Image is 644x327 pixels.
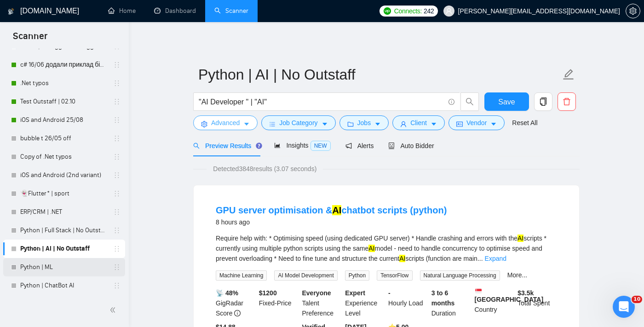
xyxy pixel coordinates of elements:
a: homeHome [108,7,136,15]
b: $ 1200 [259,289,277,297]
b: 📡 48% [216,289,238,297]
button: delete [558,92,576,111]
span: holder [113,227,121,234]
b: 3 to 6 months [431,289,455,307]
span: Python [345,270,369,281]
span: copy [535,98,552,106]
a: iOS and Android 25/08 [20,111,108,129]
span: holder [113,98,121,105]
span: idcard [456,120,463,127]
input: Search Freelance Jobs... [199,96,444,108]
span: Advanced [211,118,240,128]
span: Save [498,96,515,108]
span: Detected 3848 results (3.07 seconds) [207,164,323,174]
div: Experience Level [343,288,386,318]
img: logo [8,4,14,19]
span: 242 [424,6,434,16]
div: Require help with: * Optimising speed (using dedicated GPU server) * Handle crashing and errors w... [216,233,557,264]
a: Test Outstaff | 02.10 [20,92,108,111]
button: userClientcaret-down [392,115,445,130]
span: holder [113,135,121,142]
span: user [446,8,452,14]
span: holder [113,61,121,69]
span: bars [269,120,276,127]
img: 🇸🇬 [475,288,482,294]
span: Jobs [357,118,371,128]
span: caret-down [431,120,437,127]
div: 8 hours ago [216,217,447,228]
a: Python | AI | No Outstaff [20,240,108,258]
span: holder [113,208,121,216]
span: delete [558,98,575,106]
mark: AI [332,205,341,215]
a: searchScanner [214,7,248,15]
span: ... [477,255,483,262]
span: caret-down [374,120,381,127]
div: Duration [430,288,473,318]
b: - [388,289,391,297]
a: Expand [485,255,506,262]
span: Job Category [279,118,317,128]
b: $ 3.5k [517,289,534,297]
a: setting [626,7,640,15]
span: caret-down [243,120,250,127]
button: copy [534,92,552,111]
div: Talent Preference [300,288,344,318]
span: Preview Results [193,142,259,149]
button: Save [484,92,529,111]
span: info-circle [234,310,241,316]
a: Reset All [512,118,537,128]
span: robot [388,143,395,149]
iframe: Intercom live chat [613,296,635,318]
span: setting [626,7,640,15]
mark: AI [517,235,523,242]
span: double-left [109,305,119,315]
span: Auto Bidder [388,142,434,149]
span: AI Model Development [274,270,337,281]
div: Total Spent [516,288,559,318]
span: Natural Language Processing [420,270,500,281]
span: search [193,143,200,149]
span: holder [113,190,121,197]
a: More... [507,271,528,279]
a: bubble t 26/05 off [20,129,108,148]
div: Fixed-Price [257,288,300,318]
span: edit [563,69,575,80]
span: caret-down [490,120,497,127]
span: Scanner [6,29,55,49]
span: Client [410,118,427,128]
a: 👻Flutter* | sport [20,184,108,203]
span: Machine Learning [216,270,267,281]
span: holder [113,80,121,87]
a: Python | ML [20,258,108,276]
span: holder [113,116,121,124]
a: GPU server optimisation &AIchatbot scripts (python) [216,205,447,215]
b: [GEOGRAPHIC_DATA] [475,288,544,303]
button: folderJobscaret-down [339,115,389,130]
span: info-circle [448,99,454,105]
mark: AI [399,255,405,262]
span: user [400,120,407,127]
span: Insights [274,142,330,149]
a: Python | Full Stack | No Outstaff [20,221,108,240]
span: NEW [310,141,331,151]
span: notification [345,143,352,149]
div: GigRadar Score [214,288,257,318]
b: Expert [345,289,365,297]
div: Hourly Load [386,288,430,318]
span: holder [113,282,121,289]
span: holder [113,172,121,179]
a: .Net typos [20,74,108,92]
div: Country [473,288,516,318]
span: folder [347,120,354,127]
span: Connects: [394,6,422,16]
span: 10 [632,296,642,303]
a: ERP/CRM | .NET [20,203,108,221]
button: setting [626,4,640,18]
input: Scanner name... [198,63,561,86]
a: c# 16/06 додали приклад більший кавер [20,56,108,74]
span: area-chart [274,142,281,149]
div: Tooltip anchor [255,142,263,150]
button: idcardVendorcaret-down [448,115,505,130]
button: barsJob Categorycaret-down [261,115,335,130]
